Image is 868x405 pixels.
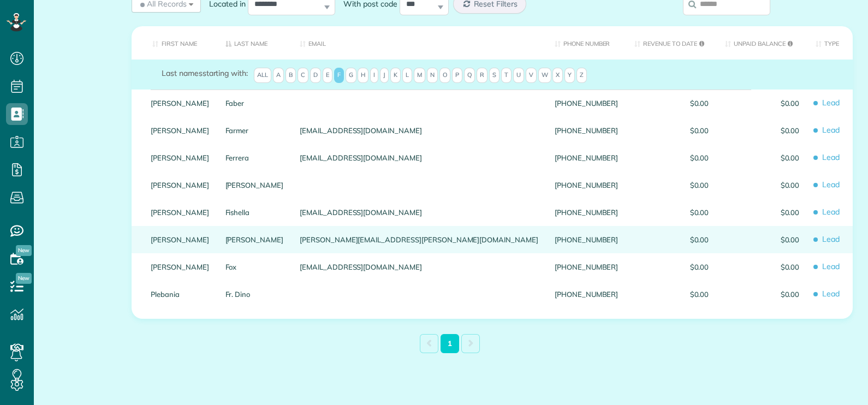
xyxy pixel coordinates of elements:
[526,68,537,83] span: V
[725,181,799,189] span: $0.00
[151,263,209,271] a: [PERSON_NAME]
[546,144,626,171] div: [PHONE_NUMBER]
[225,181,284,189] a: [PERSON_NAME]
[816,257,844,276] span: Lead
[439,68,450,83] span: O
[370,68,378,83] span: I
[151,154,209,162] a: [PERSON_NAME]
[162,68,203,78] span: Last names
[464,68,475,83] span: Q
[16,273,32,284] span: New
[310,68,321,83] span: D
[725,263,799,271] span: $0.00
[626,26,717,59] th: Revenue to Date: activate to sort column ascending
[546,171,626,199] div: [PHONE_NUMBER]
[151,290,209,298] a: Plebania
[725,154,799,162] span: $0.00
[441,334,459,353] a: 1
[217,26,292,59] th: Last Name: activate to sort column descending
[402,68,412,83] span: L
[634,263,709,271] span: $0.00
[286,68,296,83] span: B
[552,68,563,83] span: X
[162,68,248,79] label: starting with:
[807,26,852,59] th: Type: activate to sort column ascending
[816,230,844,249] span: Lead
[816,93,844,112] span: Lead
[634,99,709,107] span: $0.00
[151,209,209,216] a: [PERSON_NAME]
[298,68,308,83] span: C
[225,263,284,271] a: Fox
[414,68,425,83] span: M
[16,245,32,256] span: New
[546,253,626,281] div: [PHONE_NUMBER]
[546,26,626,59] th: Phone number: activate to sort column ascending
[816,121,844,140] span: Lead
[564,68,575,83] span: Y
[576,68,587,83] span: Z
[725,236,799,243] span: $0.00
[151,236,209,243] a: [PERSON_NAME]
[513,68,524,83] span: U
[151,127,209,134] a: [PERSON_NAME]
[390,68,401,83] span: K
[489,68,500,83] span: S
[634,290,709,298] span: $0.00
[254,68,271,83] span: All
[292,253,546,281] div: [EMAIL_ADDRESS][DOMAIN_NAME]
[634,236,709,243] span: $0.00
[816,148,844,167] span: Lead
[292,226,546,253] div: [PERSON_NAME][EMAIL_ADDRESS][PERSON_NAME][DOMAIN_NAME]
[225,236,284,243] a: [PERSON_NAME]
[725,209,799,216] span: $0.00
[717,26,807,59] th: Unpaid Balance: activate to sort column ascending
[225,209,284,216] a: Fishella
[634,181,709,189] span: $0.00
[546,90,626,117] div: [PHONE_NUMBER]
[225,154,284,162] a: Ferrera
[132,26,217,59] th: First Name: activate to sort column ascending
[816,202,844,222] span: Lead
[501,68,512,83] span: T
[151,99,209,107] a: [PERSON_NAME]
[452,68,462,83] span: P
[273,68,284,83] span: A
[538,68,551,83] span: W
[725,99,799,107] span: $0.00
[816,284,844,303] span: Lead
[292,199,546,226] div: [EMAIL_ADDRESS][DOMAIN_NAME]
[358,68,368,83] span: H
[225,99,284,107] a: Faber
[634,209,709,216] span: $0.00
[380,68,389,83] span: J
[546,281,626,308] div: [PHONE_NUMBER]
[546,199,626,226] div: [PHONE_NUMBER]
[634,127,709,134] span: $0.00
[225,127,284,134] a: Farmer
[546,226,626,253] div: [PHONE_NUMBER]
[346,68,356,83] span: G
[225,290,284,298] a: Fr. Dino
[427,68,438,83] span: N
[151,181,209,189] a: [PERSON_NAME]
[292,144,546,171] div: [EMAIL_ADDRESS][DOMAIN_NAME]
[725,127,799,134] span: $0.00
[323,68,332,83] span: E
[292,26,546,59] th: Email: activate to sort column ascending
[816,175,844,194] span: Lead
[725,290,799,298] span: $0.00
[334,68,344,83] span: F
[292,117,546,144] div: [EMAIL_ADDRESS][DOMAIN_NAME]
[546,117,626,144] div: [PHONE_NUMBER]
[634,154,709,162] span: $0.00
[477,68,487,83] span: R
